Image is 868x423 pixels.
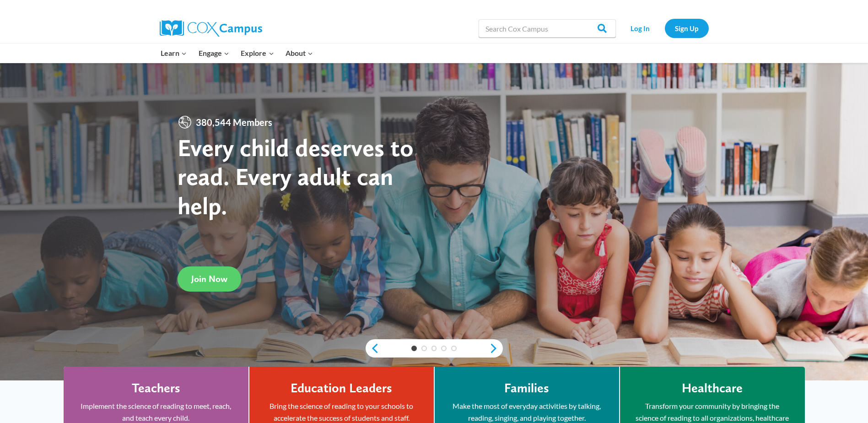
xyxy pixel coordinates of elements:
[191,273,227,284] span: Join Now
[620,19,660,38] a: Log In
[178,133,414,220] strong: Every child deserves to read. Every adult can help.
[504,380,549,396] h4: Families
[441,346,447,351] a: 4
[489,343,503,354] a: next
[161,47,187,59] span: Learn
[291,380,392,396] h4: Education Leaders
[155,43,319,63] nav: Primary Navigation
[366,343,379,354] a: previous
[411,346,417,351] a: 1
[178,266,241,292] a: Join Now
[665,19,709,38] a: Sign Up
[192,115,276,130] span: 380,544 Members
[160,20,262,37] img: Cox Campus
[421,346,427,351] a: 2
[451,346,457,351] a: 5
[682,380,743,396] h4: Healthcare
[366,339,503,358] div: content slider buttons
[286,47,313,59] span: About
[620,19,709,38] nav: Secondary Navigation
[199,47,229,59] span: Engage
[132,380,180,396] h4: Teachers
[241,47,274,59] span: Explore
[431,346,437,351] a: 3
[479,19,616,38] input: Search Cox Campus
